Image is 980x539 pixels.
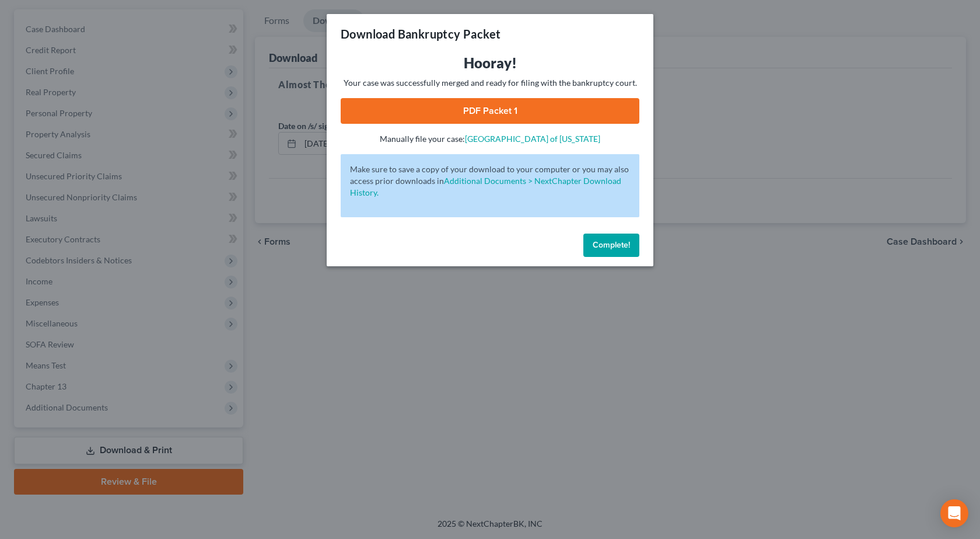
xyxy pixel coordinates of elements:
[341,77,639,89] p: Your case was successfully merged and ready for filing with the bankruptcy court.
[341,26,501,42] h3: Download Bankruptcy Packet
[341,98,639,124] a: PDF Packet 1
[465,134,600,144] a: [GEOGRAPHIC_DATA] of [US_STATE]
[583,234,639,257] button: Complete!
[350,176,621,197] a: Additional Documents > NextChapter Download History.
[593,240,630,250] span: Complete!
[350,164,630,199] p: Make sure to save a copy of your download to your computer or you may also access prior downloads in
[940,499,968,527] div: Open Intercom Messenger
[341,54,639,72] h3: Hooray!
[341,133,639,145] p: Manually file your case:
